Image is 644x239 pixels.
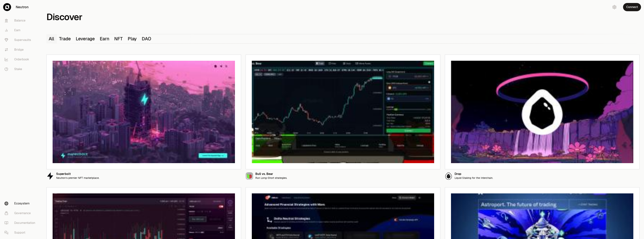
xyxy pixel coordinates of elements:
[1,228,40,238] a: Support
[56,176,99,180] p: Neutron’s premier NFT marketplace.
[455,176,493,180] p: Liquid Staking for the Interchain.
[46,34,57,43] button: All
[112,34,126,43] button: NFT
[1,199,40,208] a: Ecosystem
[255,176,287,180] p: Run Long-Short strategies.
[1,64,40,74] a: Stake
[255,172,287,176] div: Bull vs. Bear
[139,34,154,43] button: DAO
[53,61,235,163] img: Superbolt preview image
[623,3,641,11] button: Connect
[1,218,40,228] a: Documentation
[98,34,112,43] button: Earn
[1,45,40,55] a: Bridge
[455,172,493,176] div: Drop
[125,34,139,43] button: Play
[1,25,40,35] a: Earn
[1,16,40,25] a: Balance
[46,13,82,21] h1: Discover
[57,34,74,43] button: Trade
[1,35,40,45] a: Supervaults
[73,34,98,43] button: Leverage
[451,61,633,163] img: Drop preview image
[1,208,40,218] a: Governance
[56,172,99,176] div: Superbolt
[1,55,40,64] a: Orderbook
[252,61,434,163] img: Bull vs. Bear preview image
